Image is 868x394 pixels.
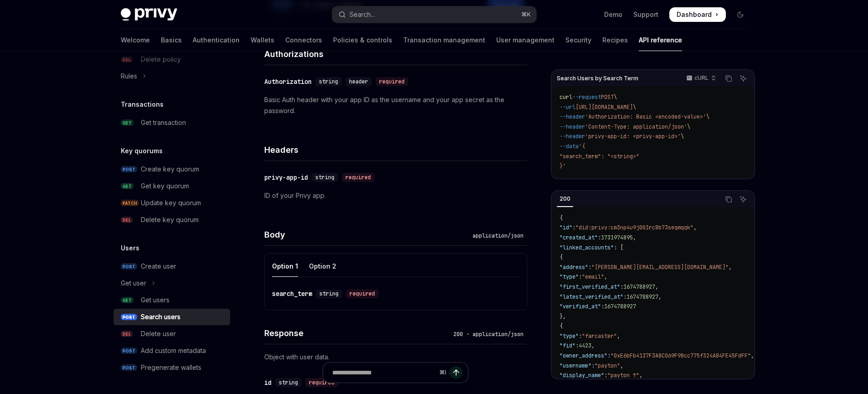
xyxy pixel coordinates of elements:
[614,93,617,101] span: \
[607,352,611,359] span: :
[565,29,591,51] a: Security
[285,29,322,51] a: Connectors
[601,234,633,241] span: 1731974895
[560,342,575,349] span: "fid"
[113,342,230,359] a: POSTAdd custom metadata
[591,264,729,271] span: "[PERSON_NAME][EMAIL_ADDRESS][DOMAIN_NAME]"
[121,263,137,270] span: POST
[560,104,575,111] span: --url
[560,113,585,120] span: --header
[604,10,622,19] a: Demo
[560,372,604,379] span: "display_name"
[582,332,617,340] span: "farcaster"
[264,352,527,363] p: Object with user data.
[706,113,709,120] span: \
[113,161,230,177] a: POSTCreate key quorum
[560,133,585,140] span: --header
[620,283,623,290] span: :
[575,342,579,349] span: :
[113,359,230,376] a: POSTPregenerate wallets
[121,347,137,354] span: POST
[113,68,230,84] button: Toggle Rules section
[272,255,298,277] div: Option 1
[560,264,588,271] span: "address"
[121,166,137,173] span: POST
[193,29,240,51] a: Authentication
[560,283,620,290] span: "first_verified_at"
[729,264,732,271] span: ,
[677,10,712,19] span: Dashboard
[315,174,334,181] span: string
[560,143,579,150] span: --data
[655,283,658,290] span: ,
[585,113,706,120] span: 'Authorization: Basic <encoded-value>'
[623,283,655,290] span: 1674788927
[557,193,573,204] div: 200
[639,372,642,379] span: ,
[723,73,734,84] button: Copy the contents from the code block
[264,327,450,339] h4: Response
[113,114,230,131] a: GETGet transaction
[121,243,139,254] h5: Users
[264,94,527,116] p: Basic Auth header with your app ID as the username and your app secret as the password.
[598,234,601,241] span: :
[582,273,604,280] span: "email"
[560,254,563,261] span: {
[141,328,176,339] div: Delete user
[588,264,591,271] span: :
[560,162,566,170] span: }'
[604,372,607,379] span: :
[272,289,312,298] div: search_term
[121,71,137,82] div: Rules
[560,273,579,280] span: "type"
[333,29,392,51] a: Policies & controls
[332,6,536,23] button: Open search
[681,71,720,86] button: cURL
[614,244,623,251] span: : [
[737,73,749,84] button: Ask AI
[141,261,176,272] div: Create user
[560,153,639,160] span: "search_term": "<string>"
[560,332,579,340] span: "type"
[264,48,527,60] h4: Authorizations
[349,78,368,85] span: header
[121,331,133,337] span: DEL
[733,7,748,22] button: Toggle dark mode
[113,178,230,194] a: GETGet key quorum
[633,234,636,241] span: ,
[560,234,598,241] span: "created_at"
[521,11,531,18] span: ⌘ K
[113,292,230,308] a: GETGet users
[113,275,230,291] button: Toggle Get user section
[121,119,134,126] span: GET
[560,244,614,251] span: "linked_accounts"
[572,224,575,231] span: :
[319,78,338,85] span: string
[723,193,734,205] button: Copy the contents from the code block
[687,123,690,130] span: \
[607,372,639,379] span: "payton ↑"
[346,289,379,298] div: required
[264,190,527,201] p: ID of your Privy app.
[141,362,201,373] div: Pregenerate wallets
[595,362,620,369] span: "payton"
[264,144,527,156] h4: Headers
[575,224,693,231] span: "did:privy:cm3np4u9j001rc8b73seqmqqk"
[617,332,620,340] span: ,
[141,181,189,192] div: Get key quorum
[141,214,199,225] div: Delete key quorum
[694,74,709,82] p: cURL
[560,362,591,369] span: "username"
[121,29,150,51] a: Welcome
[319,290,339,297] span: string
[620,362,623,369] span: ,
[121,278,146,289] div: Get user
[633,104,636,111] span: \
[450,330,527,339] div: 200 - application/json
[349,9,375,20] div: Search...
[121,314,137,321] span: POST
[601,303,604,310] span: :
[121,183,134,190] span: GET
[113,309,230,325] a: POSTSearch users
[681,133,684,140] span: \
